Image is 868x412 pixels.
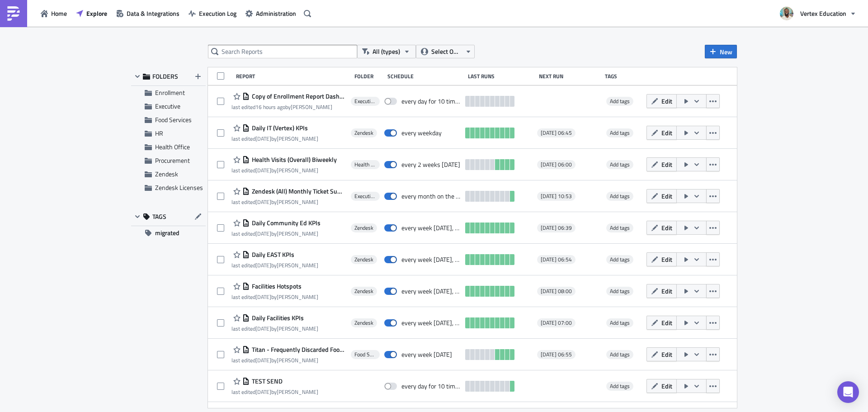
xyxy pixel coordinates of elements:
button: Edit [646,189,677,203]
span: Add tags [610,160,630,169]
span: Add tags [610,287,630,295]
span: Edit [661,191,672,201]
span: Daily Facilities KPIs [250,314,304,322]
span: Copy of Enrollment Report Dashboard Views - Weekly [250,92,346,100]
div: every day for 10 times [401,97,461,105]
div: last edited by [PERSON_NAME] [231,262,318,269]
div: every day for 10 times [401,382,461,390]
span: Daily Community Ed KPIs [250,219,321,227]
span: [DATE] 06:39 [541,224,572,232]
div: last edited by [PERSON_NAME] [231,325,318,332]
span: Edit [661,255,672,264]
span: Zendesk (All) Monthly Ticket Summary [250,187,346,195]
span: Add tags [606,128,633,137]
span: FOLDERS [152,72,178,81]
time: 2025-07-07T16:19:04Z [255,198,271,206]
time: 2025-07-07T16:14:41Z [255,134,271,143]
div: last edited by [PERSON_NAME] [231,104,346,110]
span: Executive [354,193,376,200]
time: 2025-07-02T22:25:47Z [255,166,271,175]
span: Add tags [606,318,633,327]
span: Daily EAST KPIs [250,251,294,259]
span: Zendesk [354,256,373,263]
span: Zendesk [354,129,373,137]
span: Procurement [155,156,190,165]
time: 2025-07-02T22:37:11Z [255,356,271,365]
span: Zendesk [354,319,373,327]
span: Health Visits (Overall) Biweekly [250,156,337,164]
span: Health Office [354,161,376,168]
button: Execution Log [184,6,241,20]
span: New [720,47,732,57]
button: Explore [71,6,112,20]
span: Add tags [610,382,630,390]
div: every week on Monday, Wednesday [401,224,461,232]
button: Edit [646,126,677,140]
span: TAGS [152,213,166,221]
img: PushMetrics [6,6,21,21]
div: last edited by [PERSON_NAME] [231,135,318,142]
span: Add tags [610,318,630,327]
span: Add tags [610,97,630,105]
span: Edit [661,286,672,296]
time: 2025-08-05T15:48:25Z [255,293,271,301]
span: Add tags [610,128,630,137]
div: every 2 weeks on Monday [401,161,460,169]
div: Next Run [539,73,601,80]
button: Edit [646,347,677,361]
span: Food Services [354,351,376,358]
div: Report [236,73,350,80]
time: 2025-06-30T20:51:48Z [255,229,271,238]
span: Edit [661,160,672,169]
div: every week on Monday, Wednesday [401,256,461,264]
span: [DATE] 07:00 [541,319,572,327]
span: Edit [661,128,672,137]
span: Enrollment [155,88,185,97]
span: Add tags [606,382,633,391]
span: [DATE] 08:00 [541,288,572,295]
button: Edit [646,379,677,393]
button: New [705,45,737,58]
span: Titan - Frequently Discarded Food Items [250,346,346,354]
span: Add tags [610,350,630,359]
span: Zendesk [354,288,373,295]
div: every week on Monday, Thursday [401,287,461,295]
div: Last Runs [468,73,534,80]
span: migrated [155,226,179,240]
span: Add tags [606,287,633,296]
span: TEST SEND [250,377,283,385]
button: Edit [646,221,677,235]
span: Add tags [606,192,633,201]
span: All (types) [373,47,400,57]
span: Zendesk [155,169,178,179]
span: Explore [86,9,107,18]
div: last edited by [PERSON_NAME] [231,294,318,300]
span: Add tags [610,255,630,264]
span: Daily IT (Vertex) KPIs [250,124,308,132]
span: HR [155,128,163,138]
span: Food Services [155,115,192,124]
div: Folder [354,73,383,80]
span: Add tags [606,223,633,232]
button: Select Owner [416,45,475,58]
div: last edited by [PERSON_NAME] [231,357,346,364]
span: Add tags [606,350,633,359]
button: Vertex Education [774,4,861,24]
div: last edited by [PERSON_NAME] [231,388,318,395]
span: Add tags [606,97,633,106]
button: Data & Integrations [112,6,184,20]
button: Home [36,6,71,20]
time: 2025-07-03T16:14:54Z [255,261,271,270]
span: Select Owner [431,47,462,57]
div: last edited by [PERSON_NAME] [231,230,321,237]
span: Edit [661,318,672,327]
button: Administration [241,6,301,20]
span: Vertex Education [800,9,846,18]
div: Schedule [387,73,463,80]
span: Edit [661,96,672,106]
div: Open Intercom Messenger [837,381,859,403]
span: Health Office [155,142,190,152]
